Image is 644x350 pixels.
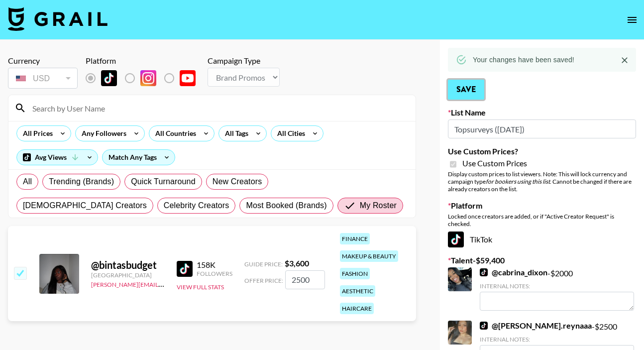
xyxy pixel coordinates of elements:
[246,200,326,212] span: Most Booked (Brands)
[17,150,98,165] div: Avg Views
[103,150,175,165] div: Match Any Tags
[448,108,636,117] label: List Name
[340,285,375,297] div: aesthetic
[131,176,196,188] span: Quick Turnaround
[91,279,286,288] a: [PERSON_NAME][EMAIL_ADDRESS][PERSON_NAME][DOMAIN_NAME]
[23,176,32,188] span: All
[244,260,283,268] span: Guide Price:
[448,146,636,156] label: Use Custom Prices?
[271,126,307,141] div: All Cities
[480,322,488,330] img: TikTok
[448,201,636,211] label: Platform
[340,233,370,244] div: finance
[448,232,636,247] div: TikTok
[164,200,229,212] span: Celebrity Creators
[17,126,55,141] div: All Prices
[23,200,147,212] span: [DEMOGRAPHIC_DATA] Creators
[462,158,527,168] span: Use Custom Prices
[8,56,78,66] div: Currency
[473,51,574,69] div: Your changes have been saved!
[86,56,204,66] div: Platform
[480,321,592,331] a: @[PERSON_NAME].reynaaa
[213,176,262,188] span: New Creators
[480,282,634,290] div: Internal Notes:
[101,70,117,86] img: TikTok
[340,250,398,262] div: makeup & beauty
[622,10,642,30] button: open drawer
[177,283,224,291] button: View Full Stats
[617,53,632,68] button: Close
[91,259,165,271] div: @ bintasbudget
[340,303,374,314] div: haircare
[140,70,156,86] img: Instagram
[244,277,283,284] span: Offer Price:
[360,200,397,212] span: My Roster
[340,268,370,279] div: fashion
[180,70,196,86] img: YouTube
[49,176,114,188] span: Trending (Brands)
[285,270,325,289] input: 3,600
[480,336,634,343] div: Internal Notes:
[86,68,204,89] div: List locked to TikTok.
[26,100,410,116] input: Search by User Name
[197,270,232,277] div: Followers
[480,267,634,311] div: - $ 2000
[480,267,547,277] a: @cabrina_dixon
[149,126,198,141] div: All Countries
[10,70,76,87] div: USD
[486,178,550,185] em: for bookers using this list
[208,56,280,66] div: Campaign Type
[197,260,232,270] div: 158K
[8,7,107,31] img: Grail Talent
[76,126,128,141] div: Any Followers
[8,66,78,91] div: Currency is locked to USD
[480,268,488,276] img: TikTok
[448,255,636,265] label: Talent - $ 59,400
[448,170,636,193] div: Display custom prices to list viewers. Note: This will lock currency and campaign type . Cannot b...
[448,213,636,228] div: Locked once creators are added, or if "Active Creator Request" is checked.
[177,261,193,277] img: TikTok
[219,126,250,141] div: All Tags
[448,232,464,247] img: TikTok
[448,80,484,100] button: Save
[285,258,309,268] strong: $ 3,600
[91,271,165,279] div: [GEOGRAPHIC_DATA]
